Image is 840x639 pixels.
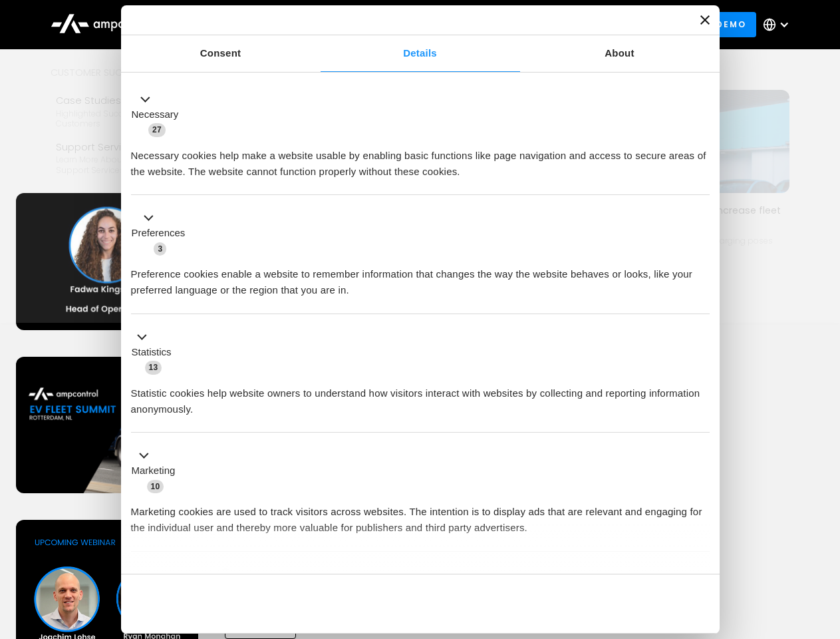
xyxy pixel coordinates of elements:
[219,568,232,582] span: 2
[154,242,166,256] span: 3
[132,107,179,122] label: Necessary
[131,566,240,583] button: Unclassified (2)
[321,35,520,72] a: Details
[131,329,180,375] button: Statistics (13)
[51,134,215,181] a: Support ServicesLearn more about Ampcontrol’s support services
[51,65,215,80] div: Customer success
[131,210,194,257] button: Preferences (3)
[132,226,186,241] label: Preferences
[518,584,709,623] button: Okay
[131,91,187,138] button: Necessary (27)
[147,480,164,493] span: 10
[131,494,710,536] div: Marketing cookies are used to track visitors across websites. The intention is to display ads tha...
[145,361,162,374] span: 13
[148,123,166,136] span: 27
[121,35,321,72] a: Consent
[700,15,710,25] button: Close banner
[56,93,210,108] div: Case Studies
[131,375,710,417] div: Statistic cookies help website owners to understand how visitors interact with websites by collec...
[51,88,215,134] a: Case StudiesHighlighted success stories From Our Customers
[132,345,172,360] label: Statistics
[131,256,710,298] div: Preference cookies enable a website to remember information that changes the way the website beha...
[56,108,210,129] div: Highlighted success stories From Our Customers
[520,35,720,72] a: About
[56,154,210,175] div: Learn more about Ampcontrol’s support services
[131,448,184,495] button: Marketing (10)
[56,140,210,154] div: Support Services
[132,463,176,479] label: Marketing
[131,138,710,180] div: Necessary cookies help make a website usable by enabling basic functions like page navigation and...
